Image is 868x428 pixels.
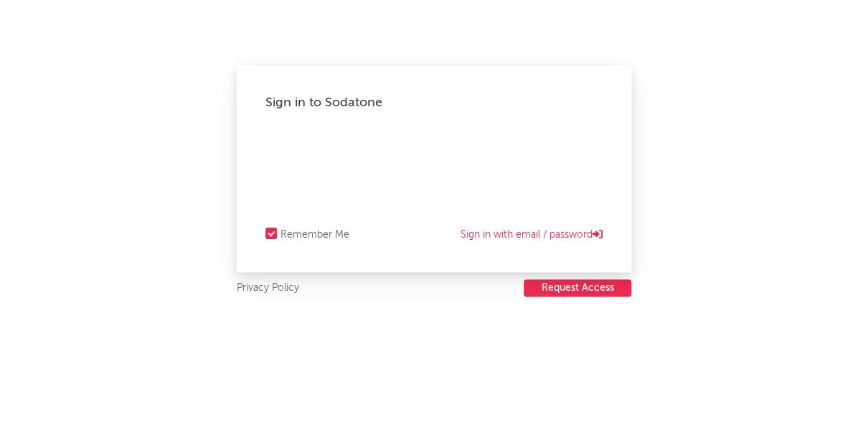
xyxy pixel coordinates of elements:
div: Remember Me [280,226,349,243]
div: Sign in to Sodatone [265,94,603,111]
a: Request Access [524,279,631,297]
button: Request Access [524,279,631,297]
a: Sign in with email / password [461,226,603,243]
a: Privacy Policy [237,279,299,297]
